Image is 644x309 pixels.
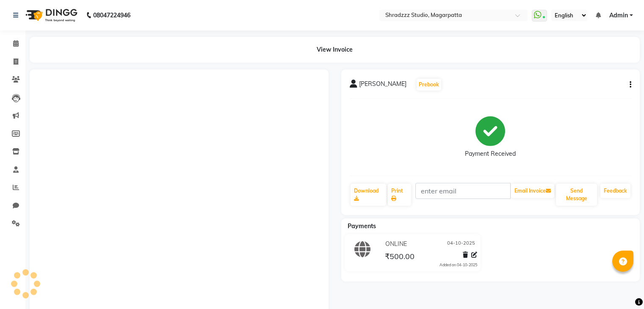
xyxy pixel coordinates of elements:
[385,251,415,263] span: ₹500.00
[93,3,130,27] b: 08047224946
[415,183,511,199] input: enter email
[600,184,630,198] a: Feedback
[465,149,516,158] div: Payment Received
[609,11,628,20] span: Admin
[388,184,411,206] a: Print
[511,184,554,198] button: Email Invoice
[30,37,640,63] div: View Invoice
[351,184,387,206] a: Download
[348,222,376,230] span: Payments
[359,80,406,91] span: [PERSON_NAME]
[22,3,80,27] img: logo
[439,262,477,268] div: Added on 04-10-2025
[556,184,597,206] button: Send Message
[608,275,636,301] iframe: chat widget
[417,79,441,91] button: Prebook
[447,240,475,248] span: 04-10-2025
[385,240,407,248] span: ONLINE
